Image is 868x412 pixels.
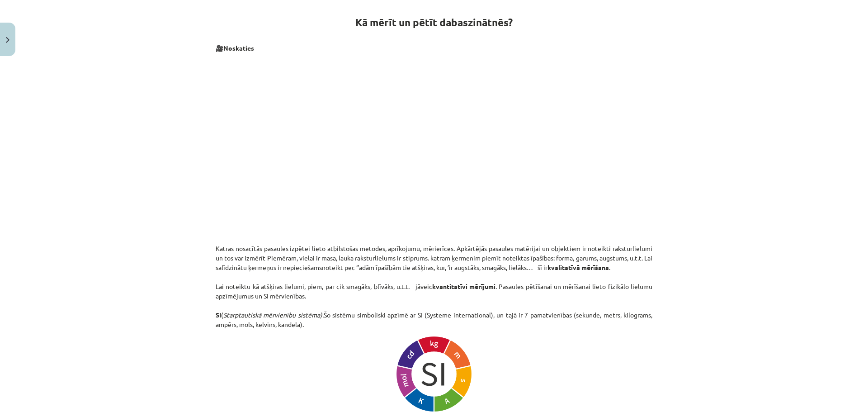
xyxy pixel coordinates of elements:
p: 🎥 [216,43,652,53]
strong: kvalitatīvā mērīšana [547,263,609,271]
strong: SI [216,311,221,319]
img: icon-close-lesson-0947bae3869378f0d4975bcd49f059093ad1ed9edebbc8119c70593378902aed.svg [6,37,9,43]
em: Starptautiskā mērvienību sistēma). [223,311,324,319]
p: Katras nosacītās pasaules izpētei lieto atbilstošas metodes, aprīkojumu, mērierīces. Apkārtējās p... [216,244,652,329]
strong: kvantitatīvi mērījumi [432,282,495,290]
b: Noskaties [223,44,254,52]
strong: Kā mērīt un pētīt dabaszinātnēs? [355,16,513,29]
